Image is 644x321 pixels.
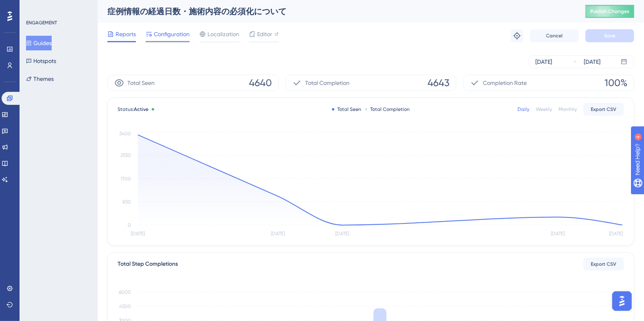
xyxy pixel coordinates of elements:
span: Completion Rate [483,78,527,88]
tspan: 3400 [119,131,131,137]
span: Export CSV [591,106,617,113]
button: Guides [26,36,52,50]
tspan: [DATE] [336,231,349,237]
button: Themes [26,72,54,86]
span: Reports [116,29,136,39]
button: Export CSV [583,103,624,116]
span: 4640 [249,76,272,89]
div: Total Completion [365,106,410,113]
span: Need Help? [19,2,51,12]
div: [DATE] [535,57,552,67]
span: Active [134,106,148,112]
span: 100% [605,76,627,89]
span: Editor [257,29,272,39]
div: 4 [57,4,59,11]
button: Export CSV [583,258,624,271]
tspan: 2550 [120,153,131,158]
span: Export CSV [591,261,617,267]
tspan: [DATE] [609,231,623,237]
tspan: [DATE] [551,231,565,237]
div: 症例情報の経過日数・施術内容の必須化について [107,6,565,17]
iframe: UserGuiding AI Assistant Launcher [610,289,634,313]
div: Monthly [559,106,577,113]
tspan: 1700 [120,176,131,182]
span: Total Seen [127,78,155,88]
tspan: 6000 [119,289,131,295]
button: Save [585,29,634,42]
span: 4643 [428,76,450,89]
span: Configuration [154,29,190,39]
tspan: 0 [128,222,131,228]
div: Weekly [536,106,552,113]
tspan: [DATE] [131,231,145,237]
span: Publish Changes [590,8,629,15]
tspan: [DATE] [271,231,285,237]
span: Cancel [546,33,563,39]
span: Total Completion [305,78,349,88]
span: Localization [207,29,239,39]
tspan: 850 [122,199,131,205]
div: [DATE] [584,57,600,67]
span: Status: [118,106,148,113]
button: Publish Changes [585,5,634,18]
tspan: 4500 [119,304,131,309]
div: Total Step Completions [118,259,178,269]
div: Daily [517,106,529,113]
span: Save [604,33,616,39]
div: ENGAGEMENT [26,20,57,26]
button: Cancel [530,29,579,42]
div: Total Seen [332,106,362,113]
button: Hotspots [26,54,56,68]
